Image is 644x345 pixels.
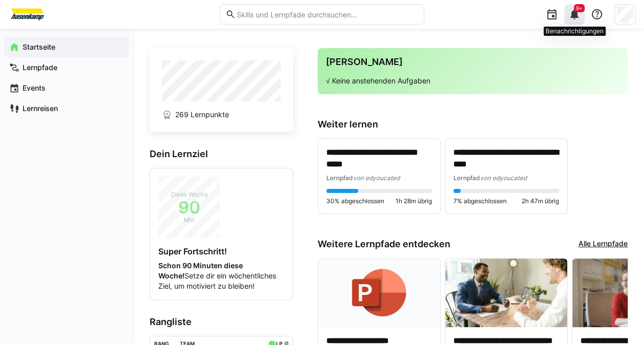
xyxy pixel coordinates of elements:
span: von edyoucated [480,174,527,182]
input: Skills und Lernpfade durchsuchen… [236,10,419,19]
span: 7% abgeschlossen [453,197,507,205]
span: von edyoucated [353,174,400,182]
span: Lernpfad [453,174,480,182]
div: Benachrichtigungen [544,27,606,36]
span: 269 Lernpunkte [175,110,229,120]
span: 9+ [576,5,583,11]
img: image [318,258,440,327]
img: image [445,258,567,327]
span: 2h 47m übrig [522,197,559,205]
h3: Dein Lernziel [150,148,293,160]
p: √ Keine anstehenden Aufgaben [326,76,619,86]
h3: Rangliste [150,316,293,328]
h3: Weiter lernen [318,119,628,130]
h3: Weitere Lernpfade entdecken [318,239,450,250]
span: Lernpfad [326,174,353,182]
h4: Super Fortschritt! [158,246,284,256]
span: 1h 28m übrig [396,197,432,205]
a: Alle Lernpfade [578,239,628,250]
p: Setze dir ein wöchentliches Ziel, um motiviert zu bleiben! [158,261,284,291]
span: 30% abgeschlossen [326,197,384,205]
strong: Schon 90 Minuten diese Woche! [158,261,243,280]
h3: [PERSON_NAME] [326,56,619,68]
